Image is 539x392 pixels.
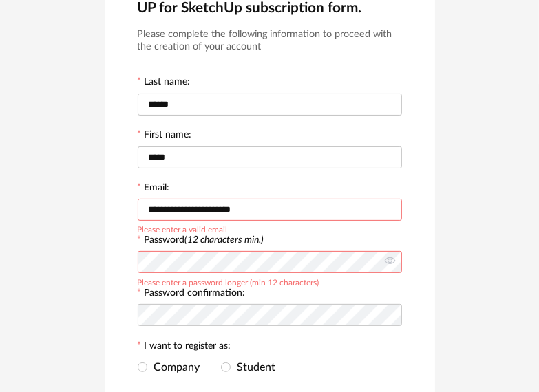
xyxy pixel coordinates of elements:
label: Password [145,235,264,245]
h3: Please complete the following information to proceed with the creation of your account [138,28,402,54]
label: Last name: [138,77,191,89]
i: (12 characters min.) [185,235,264,245]
span: Company [147,362,200,373]
span: Student [231,362,276,373]
label: Email: [138,183,170,195]
div: Please enter a password longer (min 12 characters) [138,276,319,287]
label: First name: [138,130,192,142]
label: I want to register as: [138,341,231,353]
label: Password confirmation: [138,288,246,301]
div: Please enter a valid email [138,223,228,234]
